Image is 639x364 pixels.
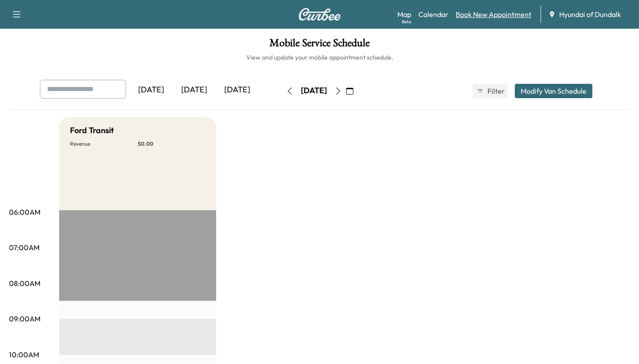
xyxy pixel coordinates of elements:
div: [DATE] [301,85,327,96]
p: 06:00AM [9,207,40,217]
p: $ 0.00 [138,140,205,147]
a: Calendar [418,9,448,20]
div: Beta [402,18,411,25]
button: Filter [473,84,508,98]
p: 09:00AM [9,313,40,324]
p: Revenue [70,140,138,147]
span: Hyundai of Dundalk [559,9,621,20]
h5: Ford Transit [70,124,114,137]
div: [DATE] [130,80,173,100]
p: 10:00AM [9,349,39,360]
a: MapBeta [397,9,411,20]
img: Curbee Logo [298,8,341,21]
span: Filter [487,86,504,96]
h6: View and update your mobile appointment schedule. [9,53,630,62]
a: Book New Appointment [456,9,531,20]
h1: Mobile Service Schedule [9,38,630,53]
p: 07:00AM [9,242,39,253]
div: [DATE] [216,80,259,100]
div: [DATE] [173,80,216,100]
p: 08:00AM [9,278,40,289]
button: Modify Van Schedule [515,84,592,98]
